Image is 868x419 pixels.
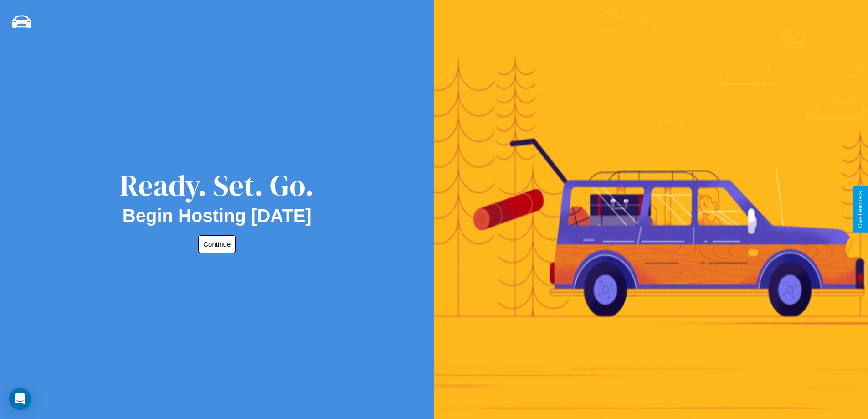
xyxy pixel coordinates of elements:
div: Give Feedback [857,191,863,228]
div: Open Intercom Messenger [9,388,31,410]
div: Ready. Set. Go. [120,165,314,206]
button: Continue [198,235,236,253]
h2: Begin Hosting [DATE] [123,206,312,226]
